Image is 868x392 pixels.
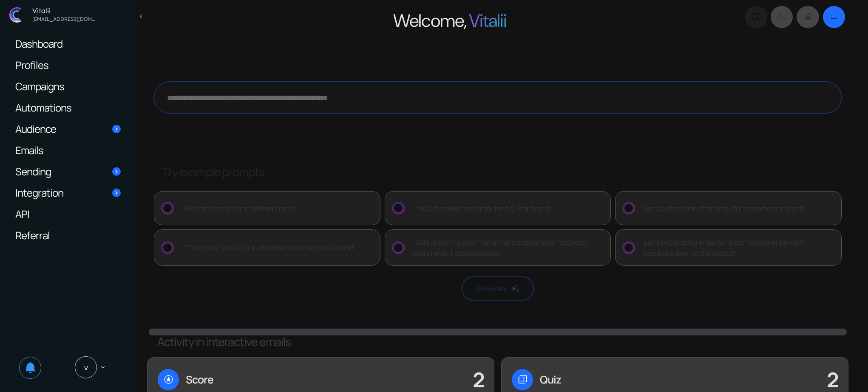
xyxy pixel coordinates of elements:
label: Quiz [540,372,561,388]
a: Sending [7,161,129,182]
a: Dashboard [7,33,129,54]
span: Profiles [15,60,48,69]
span: Campaigns [15,82,64,91]
div: vitalijgladkij@gmail.com [30,14,98,22]
span: Emails [15,146,43,155]
span: Automations [15,103,71,112]
a: V keyboard_arrow_down [66,350,116,384]
span: Integration [15,188,63,197]
div: Vitalii [30,7,98,14]
a: Vitalii [EMAIL_ADDRESS][DOMAIN_NAME] [4,3,133,26]
span: Referral [15,231,50,240]
a: Automations [7,97,129,118]
a: Profiles [7,54,129,75]
span: Dashboard [15,39,62,48]
a: Integration [7,182,129,203]
span: keyboard_arrow_down [99,363,107,371]
label: Score [186,372,213,388]
h3: Activity in interactive emails [152,333,860,349]
span: quiz [512,369,533,390]
span: V [75,356,97,378]
span: Audience [15,124,56,133]
a: Campaigns [7,76,129,97]
span: Sending [15,167,51,176]
a: Emails [7,140,129,160]
span: Vitalii [469,9,507,32]
span: stars [158,369,179,390]
span: API [15,209,29,218]
a: Audience [7,118,129,139]
a: Referral [7,225,129,246]
span: Welcome, [393,9,466,32]
a: API [7,203,129,224]
div: Dark mode switcher [769,4,847,30]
